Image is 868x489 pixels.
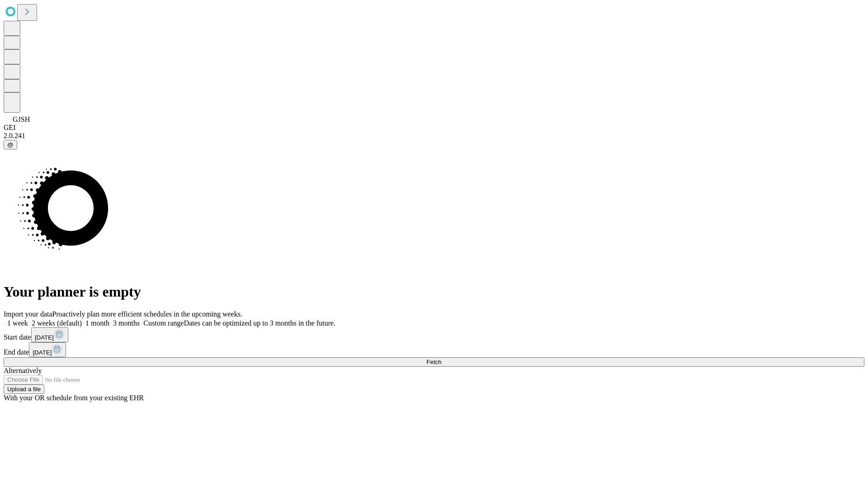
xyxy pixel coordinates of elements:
div: Start date [4,327,864,342]
span: Fetch [426,359,441,365]
span: Proactively plan more efficient schedules in the upcoming weeks. [52,310,242,318]
span: [DATE] [35,334,54,341]
button: [DATE] [29,342,66,357]
span: Import your data [4,310,52,318]
button: Upload a file [4,384,44,394]
span: 2 weeks (default) [32,319,82,327]
span: 1 month [85,319,109,327]
button: [DATE] [31,327,68,342]
span: @ [7,141,14,148]
div: 2.0.241 [4,132,864,140]
span: Alternatively [4,367,42,374]
div: End date [4,342,864,357]
div: GEI [4,124,864,132]
span: 3 months [113,319,140,327]
span: Custom range [143,319,184,327]
span: [DATE] [33,349,52,356]
span: Dates can be optimized up to 3 months in the future. [184,319,335,327]
button: @ [4,140,17,149]
span: GJSH [13,115,30,123]
span: With your OR schedule from your existing EHR [4,394,144,402]
button: Fetch [4,357,864,367]
h1: Your planner is empty [4,283,864,300]
span: 1 week [7,319,28,327]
